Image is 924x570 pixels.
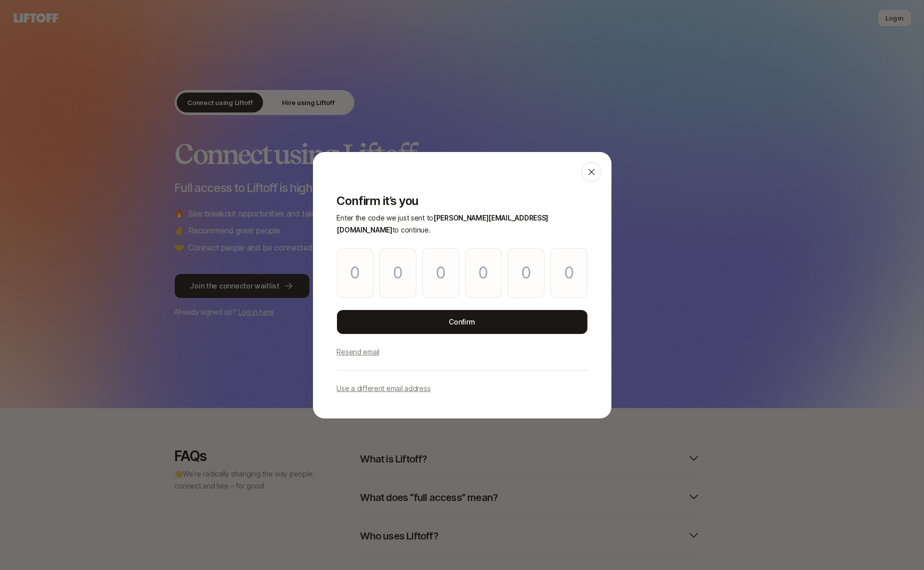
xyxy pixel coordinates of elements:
input: Please enter OTP character 1 [337,248,374,298]
input: Please enter OTP character 3 [422,248,459,298]
p: Resend email [337,346,380,358]
p: Enter the code we just sent to to continue. [337,212,588,236]
input: Please enter OTP character 2 [379,248,416,298]
button: Confirm [337,310,588,334]
p: Use a different email address [337,382,431,394]
p: Confirm it’s you [337,194,588,208]
input: Please enter OTP character 4 [465,248,502,298]
span: [PERSON_NAME][EMAIL_ADDRESS][DOMAIN_NAME] [337,213,549,234]
input: Please enter OTP character 5 [508,248,545,298]
input: Please enter OTP character 6 [551,248,588,298]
